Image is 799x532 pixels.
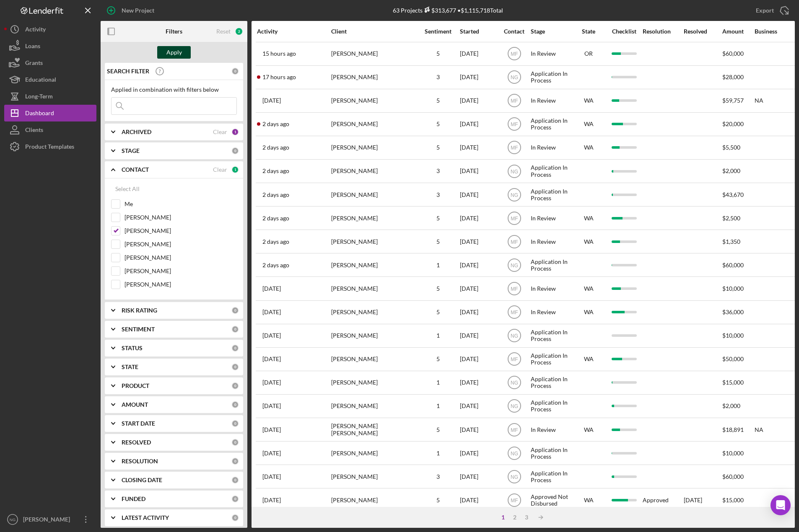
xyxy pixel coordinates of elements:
div: Application In Process [531,254,571,276]
div: WA [572,309,605,315]
div: In Review [531,43,571,65]
div: 5 [417,215,459,222]
b: STATE [122,364,138,370]
div: [PERSON_NAME] [331,113,415,135]
label: [PERSON_NAME] [125,240,237,248]
div: Reset [216,28,231,35]
div: [PERSON_NAME] [331,348,415,370]
div: 1 [231,166,239,173]
span: $15,000 [722,379,744,386]
div: 0 [231,307,239,314]
text: NG [511,168,518,174]
text: NG [10,517,16,522]
div: [PERSON_NAME] [331,43,415,65]
text: NG [511,403,518,409]
span: $18,891 [722,426,744,433]
div: Dashboard [25,105,54,124]
div: Resolution [643,28,683,35]
text: NG [511,450,518,456]
a: Dashboard [4,105,96,121]
b: FUNDED [122,496,145,502]
div: Grants [25,54,43,73]
div: [PERSON_NAME] [331,277,415,300]
div: Activity [25,21,46,40]
div: [DATE] [460,418,498,441]
button: Export [747,2,795,19]
div: 0 [231,344,239,352]
text: NG [511,75,518,80]
div: [DATE] [460,348,498,370]
div: 3 [417,191,459,198]
span: $60,000 [722,473,744,480]
div: Product Templates [25,138,74,157]
div: Approved [643,497,669,504]
div: [DATE] [460,137,498,159]
div: [DATE] [460,113,498,135]
div: WA [572,144,605,151]
div: 2 [509,514,521,521]
time: 2025-10-02 04:23 [262,497,281,504]
div: [PERSON_NAME] [21,511,75,530]
div: 3 [521,514,532,521]
div: Clients [25,121,43,140]
div: 5 [417,426,459,433]
div: Approved Not Disbursed [531,489,571,511]
text: MF [511,356,518,362]
div: 5 [417,285,459,292]
span: $43,670 [722,191,744,198]
button: Apply [157,46,191,59]
span: $2,000 [722,402,740,409]
b: RISK RATING [122,307,157,314]
text: NG [511,380,518,386]
div: WA [572,426,605,433]
div: 63 Projects • $1,115,718 Total [393,7,503,14]
time: 2025-10-03 03:50 [262,379,281,386]
label: [PERSON_NAME] [125,213,237,222]
div: In Review [531,301,571,323]
div: 1 [417,332,459,339]
b: RESOLUTION [122,458,158,465]
div: 3 [417,473,459,480]
div: Started [460,28,498,35]
div: 2 [235,27,243,36]
div: 3 [417,168,459,174]
time: 2025-10-06 12:50 [262,262,289,269]
div: In Review [531,277,571,300]
div: [PERSON_NAME] [331,90,415,112]
div: WA [572,121,605,127]
div: [DATE] [460,183,498,206]
div: 0 [231,325,239,333]
div: 5 [417,497,459,504]
div: 3 [417,74,459,80]
div: 0 [231,147,239,155]
span: $10,000 [722,332,744,339]
div: [PERSON_NAME] [331,465,415,488]
div: [PERSON_NAME] [331,442,415,464]
time: 2025-10-02 06:10 [262,473,281,480]
div: WA [572,238,605,245]
time: 2025-10-06 18:59 [262,238,289,245]
div: 1 [417,262,459,269]
div: New Project [122,2,154,19]
div: [DATE] [460,254,498,276]
span: $5,500 [722,144,740,151]
div: 0 [231,476,239,484]
time: 2025-10-06 19:33 [262,168,289,174]
button: Long-Term [4,88,96,105]
div: 5 [417,97,459,104]
div: Amount [722,28,754,35]
div: Long-Term [25,88,53,107]
div: State [572,28,605,35]
div: [PERSON_NAME] [331,207,415,229]
div: Application In Process [531,465,571,488]
span: $50,000 [722,355,744,362]
div: Application In Process [531,66,571,88]
label: [PERSON_NAME] [125,267,237,275]
span: $59,757 [722,97,744,104]
time: 2025-10-08 02:24 [262,50,296,57]
div: [PERSON_NAME] [331,395,415,417]
div: 0 [231,382,239,390]
span: $2,000 [722,167,740,174]
div: [PERSON_NAME] [331,372,415,394]
time: 2025-10-02 23:05 [262,403,281,409]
